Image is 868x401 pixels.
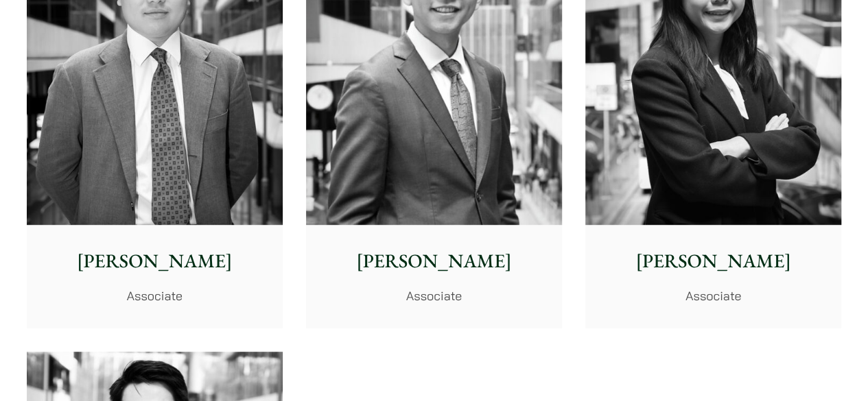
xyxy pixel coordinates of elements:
[596,287,830,305] p: Associate
[38,247,272,276] p: [PERSON_NAME]
[317,247,551,276] p: [PERSON_NAME]
[596,247,830,276] p: [PERSON_NAME]
[317,287,551,305] p: Associate
[38,287,272,305] p: Associate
